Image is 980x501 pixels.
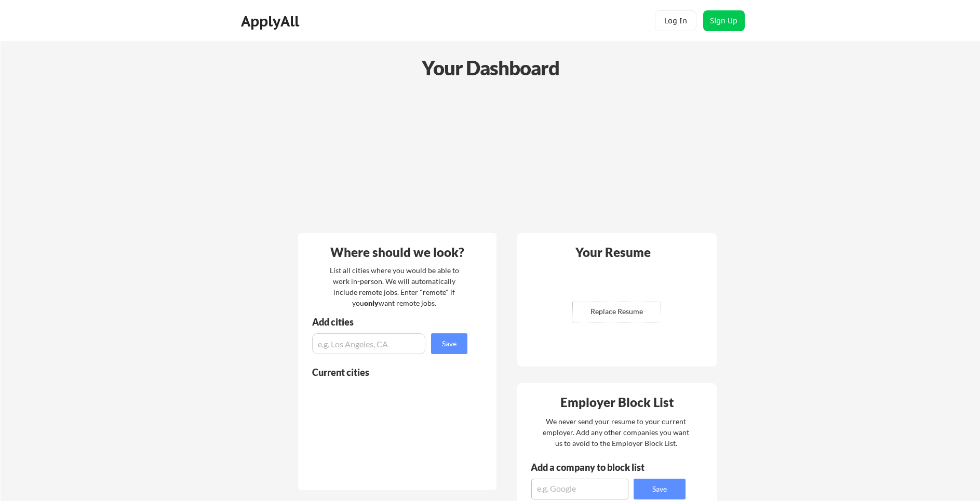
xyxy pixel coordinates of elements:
strong: only [364,299,379,307]
button: Sign Up [703,10,745,31]
input: e.g. Los Angeles, CA [312,333,425,354]
div: Current cities [312,368,456,377]
div: Employer Block List [521,396,714,409]
button: Save [634,479,686,499]
div: Add a company to block list [531,463,661,472]
div: We never send your resume to your current employer. Add any other companies you want us to avoid ... [542,416,690,449]
div: ApplyAll [241,12,302,30]
button: Save [431,333,467,354]
div: Your Resume [562,246,665,259]
div: Your Dashboard [1,53,980,83]
div: List all cities where you would be able to work in-person. We will automatically include remote j... [323,265,466,308]
div: Where should we look? [301,246,494,259]
button: Log In [655,10,696,31]
div: Add cities [312,317,470,327]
